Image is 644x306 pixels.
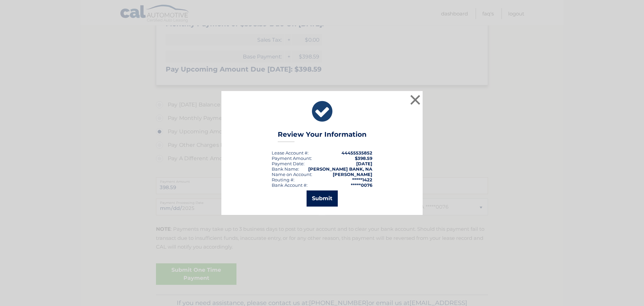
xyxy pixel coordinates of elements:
[307,190,338,207] button: Submit
[272,150,309,156] div: Lease Account #:
[356,161,372,166] span: [DATE]
[272,172,312,177] div: Name on Account:
[333,172,372,177] strong: [PERSON_NAME]
[341,150,372,156] strong: 44455535852
[308,166,372,172] strong: [PERSON_NAME] BANK, NA
[272,166,299,172] div: Bank Name:
[278,130,367,142] h3: Review Your Information
[272,161,305,166] div: :
[272,161,304,166] span: Payment Date
[409,93,422,106] button: ×
[272,156,312,161] div: Payment Amount:
[355,156,372,161] span: $398.59
[272,182,308,188] div: Bank Account #:
[272,177,294,182] div: Routing #:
